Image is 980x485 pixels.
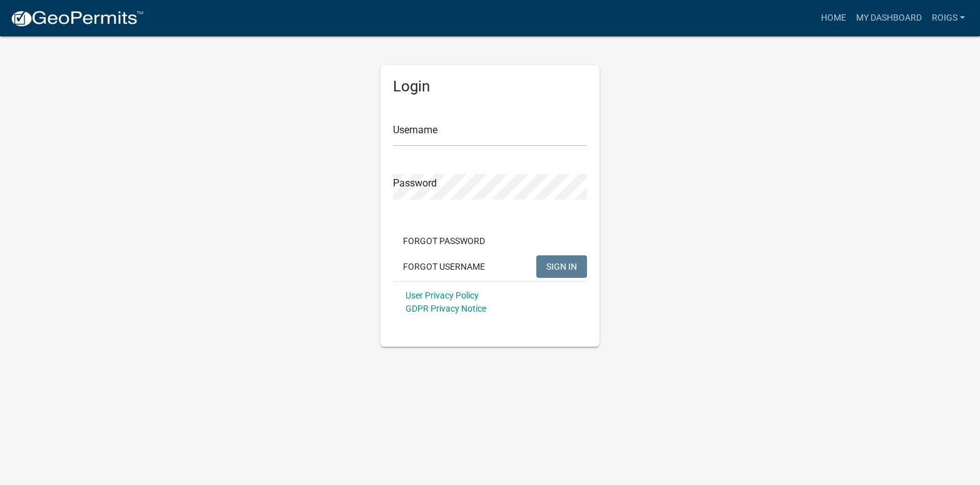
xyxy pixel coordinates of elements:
a: My Dashboard [851,6,927,30]
a: Home [816,6,851,30]
h5: Login [393,78,587,96]
a: GDPR Privacy Notice [406,304,486,314]
span: SIGN IN [546,261,577,271]
a: User Privacy Policy [406,290,479,300]
a: ROIGS [927,6,970,30]
button: SIGN IN [536,255,587,278]
button: Forgot Password [393,230,495,252]
button: Forgot Username [393,255,495,278]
